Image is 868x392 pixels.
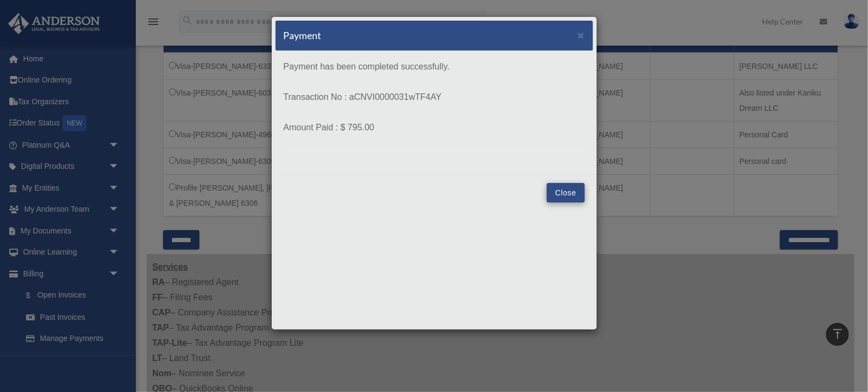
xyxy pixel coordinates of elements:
span: × [578,29,585,41]
button: Close [578,29,585,41]
p: Amount Paid : $ 795.00 [284,120,585,135]
p: Transaction No : aCNVI0000031wTF4AY [284,90,585,105]
h5: Payment [284,29,322,42]
p: Payment has been completed successfully. [284,59,585,74]
button: Close [547,183,584,203]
